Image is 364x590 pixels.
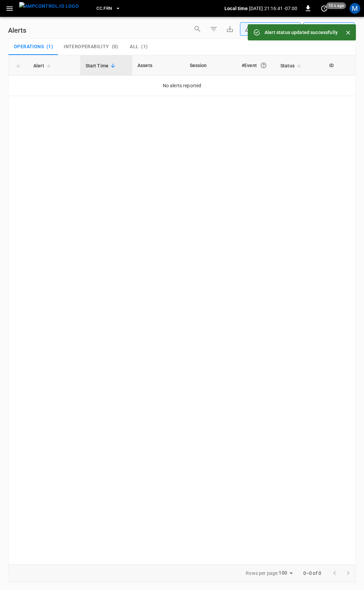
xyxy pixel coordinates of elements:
span: All [130,44,139,50]
th: ID [324,55,356,76]
span: Alert [33,62,53,70]
span: Status [280,62,303,70]
p: [DATE] 21:16:41 -07:00 [249,5,297,12]
span: ( 1 ) [141,44,148,50]
div: profile-icon [350,3,360,14]
p: Local time [224,5,248,12]
th: Assets [132,55,184,76]
span: Start Time [86,62,118,70]
div: Alert status updated successfully [265,26,338,38]
button: CC.FRN [94,2,123,15]
div: Last 24 hrs [316,23,355,35]
span: Interoperability [64,44,109,50]
td: No alerts reported [8,76,356,96]
th: Session [184,55,237,76]
p: Rows per page: [246,570,278,577]
img: ampcontrol.io logo [19,2,79,10]
span: 10 s ago [326,2,346,9]
span: Operations [14,44,44,50]
div: 100 [279,568,295,578]
div: Unresolved [245,26,290,33]
span: ( 0 ) [112,44,118,50]
button: Close [343,28,353,38]
h6: Alerts [8,25,26,36]
span: CC.FRN [96,5,112,12]
button: An event is a single occurrence of an issue. An alert groups related events for the same asset, m... [257,59,270,71]
div: #Event [242,59,270,71]
button: set refresh interval [319,3,330,14]
span: ( 1 ) [47,44,53,50]
p: 0–0 of 0 [303,570,321,577]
